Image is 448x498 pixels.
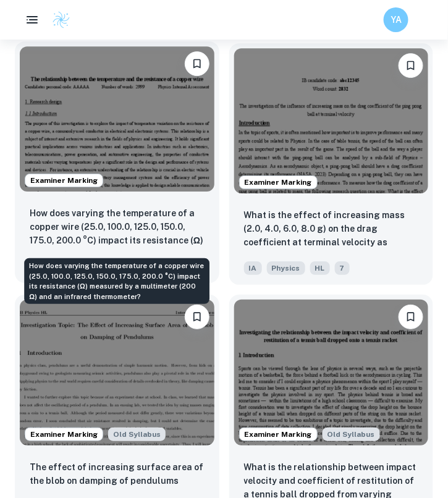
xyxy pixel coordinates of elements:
button: Bookmark [399,305,423,329]
button: Bookmark [185,305,209,329]
span: HL [310,261,330,275]
span: 7 [335,261,350,275]
img: Physics IA example thumbnail: What is the effect of increasing mass (2 [234,48,429,194]
img: Clastify logo [52,11,70,29]
div: How does varying the temperature of a copper wire (25.0, 100.0, 125.0, 150.0, 175.0, 200.0 °C) im... [24,258,209,304]
span: Examiner Marking [240,177,317,188]
button: Bookmark [399,53,423,78]
span: IA [244,261,262,275]
a: Examiner MarkingBookmarkWhat is the effect of increasing mass (2.0, 4.0, 6.0, 8.0 g) on the drag ... [229,43,434,285]
h6: YA [389,13,404,27]
div: Starting from the May 2025 session, the Physics IA requirements have changed. It's OK to refer to... [323,428,380,441]
span: Old Syllabus [108,428,166,441]
img: Physics IA example thumbnail: The effect of increasing surface area of [20,300,214,445]
button: YA [384,7,408,32]
span: Examiner Marking [25,175,103,186]
p: The effect of increasing surface area of the blob on damping of pendulums [30,460,205,487]
button: Bookmark [185,51,209,76]
span: Examiner Marking [25,429,103,440]
div: Starting from the May 2025 session, the Physics IA requirements have changed. It's OK to refer to... [108,428,166,441]
span: Old Syllabus [323,428,380,441]
img: Physics IA example thumbnail: How does varying the temperature of a co [20,46,214,192]
a: Clastify logo [44,11,70,29]
span: Physics [267,261,305,275]
p: What is the effect of increasing mass (2.0, 4.0, 6.0, 8.0 g) on the drag coefficient at terminal ... [244,208,419,250]
a: Examiner MarkingBookmarkHow does varying the temperature of a copper wire (25.0, 100.0, 125.0, 15... [15,43,219,285]
img: Physics IA example thumbnail: What is the relationship between impact [234,300,429,445]
span: Examiner Marking [240,429,317,440]
p: How does varying the temperature of a copper wire (25.0, 100.0, 125.0, 150.0, 175.0, 200.0 °C) im... [30,206,205,248]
